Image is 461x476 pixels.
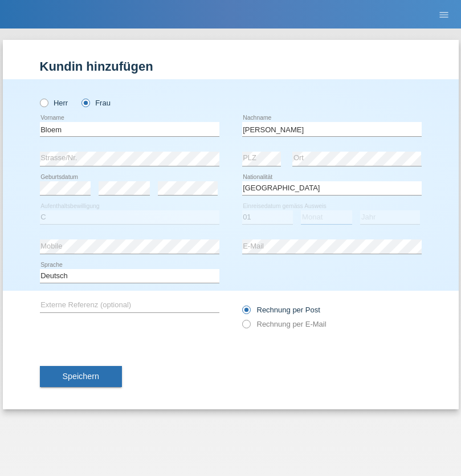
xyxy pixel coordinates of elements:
label: Rechnung per E-Mail [242,320,327,328]
input: Frau [81,99,89,106]
input: Rechnung per Post [242,306,250,320]
label: Rechnung per Post [242,306,320,314]
label: Frau [81,99,111,107]
h1: Kundin hinzufügen [40,59,422,74]
label: Herr [40,99,68,107]
i: menu [438,9,450,21]
input: Herr [40,99,47,106]
input: Rechnung per E-Mail [242,320,250,334]
button: Speichern [40,366,122,388]
span: Speichern [63,372,99,381]
a: menu [433,11,455,18]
